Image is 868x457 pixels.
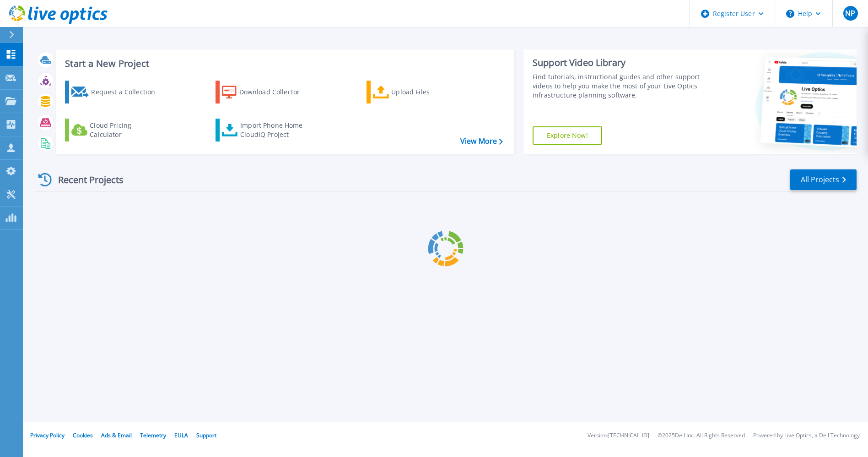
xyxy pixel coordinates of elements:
a: Cookies [73,431,93,439]
a: Ads & Email [101,431,132,439]
div: Cloud Pricing Calculator [90,121,163,139]
div: Upload Files [391,83,464,101]
div: Find tutorials, instructional guides and other support videos to help you make the most of your L... [533,72,702,100]
li: Version: [TECHNICAL_ID] [588,433,649,439]
a: Support [196,431,216,439]
a: Request a Collection [65,81,167,103]
a: Download Collector [216,81,318,103]
a: Upload Files [367,81,469,103]
div: Import Phone Home CloudIQ Project [240,121,312,139]
a: Cloud Pricing Calculator [65,119,167,141]
div: Support Video Library [533,57,702,69]
li: © 2025 Dell Inc. All Rights Reserved [658,433,745,439]
a: EULA [174,431,188,439]
div: Recent Projects [35,169,136,191]
a: View More [460,137,503,146]
span: NP [845,10,855,17]
li: Powered by Live Optics, a Dell Technology [753,433,860,439]
a: Explore Now! [533,126,602,145]
div: Download Collector [239,83,313,101]
div: Request a Collection [91,83,164,101]
a: All Projects [790,169,857,190]
h3: Start a New Project [65,59,502,69]
a: Privacy Policy [30,431,65,439]
a: Telemetry [140,431,166,439]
